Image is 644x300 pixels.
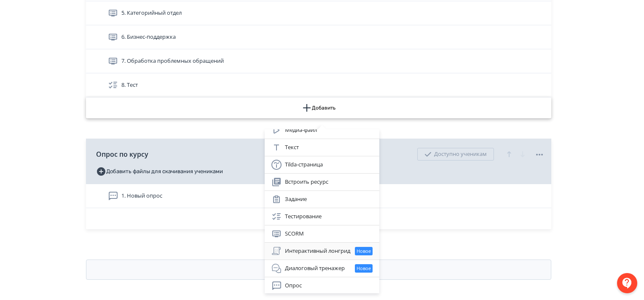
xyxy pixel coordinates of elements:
[271,194,373,204] div: Задание
[357,265,371,272] span: Новое
[271,263,373,273] div: Диалоговый тренажер
[357,248,371,255] span: Новое
[271,212,373,222] div: Тестирование
[271,281,373,291] div: Опрос
[271,125,373,135] div: Медиа-файл
[271,160,373,170] div: Tilda-страница
[271,229,373,239] div: SCORM
[271,177,373,187] div: Встроить ресурс
[271,246,373,256] div: Интерактивный лонгрид
[271,142,373,153] div: Текст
